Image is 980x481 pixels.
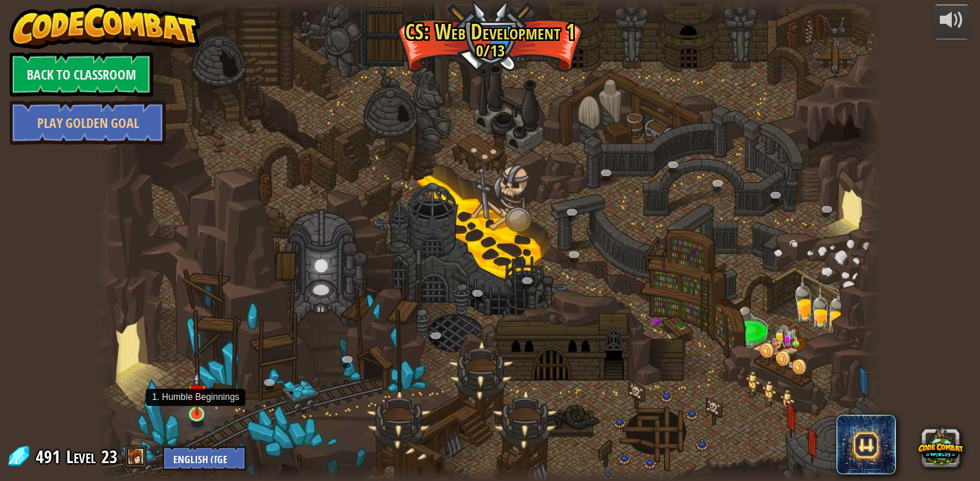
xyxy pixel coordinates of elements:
[101,445,117,468] span: 23
[10,100,166,145] a: Play Golden Goal
[66,445,96,469] span: Level
[10,52,153,97] a: Back to Classroom
[10,4,200,49] img: CodeCombat - Learn how to code by playing a game
[36,445,65,468] span: 491
[933,4,970,39] button: Adjust volume
[187,372,207,416] img: level-banner-unstarted.png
